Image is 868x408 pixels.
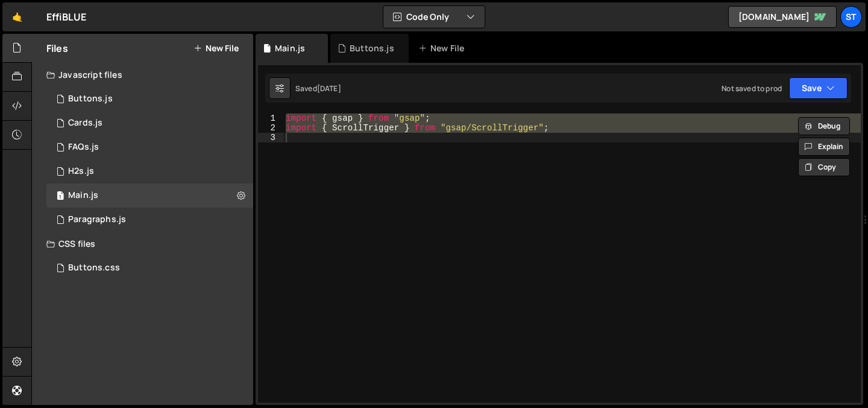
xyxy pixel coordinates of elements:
[46,87,253,111] div: 16410/44433.js
[46,183,253,208] div: 16410/44431.js
[32,232,253,256] div: CSS files
[68,263,120,273] div: Buttons.css
[46,159,253,183] div: 16410/44432.js
[46,208,253,232] div: 16410/44435.js
[275,42,305,54] div: Main.js
[295,83,341,94] div: Saved
[46,256,253,280] div: 16410/44436.css
[68,214,126,225] div: Paragraphs.js
[728,6,837,28] a: [DOMAIN_NAME]
[68,118,102,129] div: Cards.js
[68,166,94,177] div: H2s.js
[68,94,113,104] div: Buttons.js
[317,83,341,94] div: [DATE]
[46,111,253,135] div: 16410/44438.js
[418,42,469,54] div: New File
[383,6,485,28] button: Code Only
[350,42,394,54] div: Buttons.js
[68,142,99,153] div: FAQs.js
[193,43,239,53] button: New File
[722,83,782,94] div: Not saved to prod
[258,113,283,123] div: 1
[68,190,98,201] div: Main.js
[46,135,253,159] div: 16410/44440.js
[840,6,862,28] a: St
[258,123,283,133] div: 2
[798,158,850,176] button: Copy
[57,192,64,202] span: 1
[798,117,850,135] button: Debug
[46,42,68,55] h2: Files
[2,2,32,31] a: 🤙
[32,63,253,87] div: Javascript files
[798,138,850,156] button: Explain
[258,133,283,142] div: 3
[46,10,86,24] div: EffiBLUE
[789,77,848,99] button: Save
